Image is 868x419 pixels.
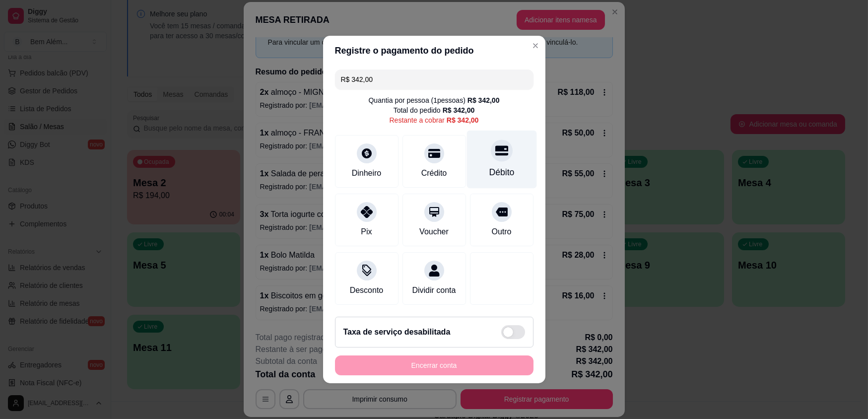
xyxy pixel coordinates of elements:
[419,226,449,238] div: Voucher
[369,95,500,105] div: Quantia por pessoa ( 1 pessoas)
[343,326,451,338] h2: Taxa de serviço desabilitada
[443,105,475,115] div: R$ 342,00
[350,284,384,296] div: Desconto
[491,226,511,238] div: Outro
[489,166,514,179] div: Débito
[352,167,382,179] div: Dinheiro
[341,70,528,89] input: Ex.: hambúrguer de cordeiro
[528,38,543,54] button: Close
[390,115,479,125] div: Restante a cobrar
[361,226,372,238] div: Pix
[421,167,447,179] div: Crédito
[447,115,479,125] div: R$ 342,00
[394,105,475,115] div: Total do pedido
[467,95,500,105] div: R$ 342,00
[412,284,456,296] div: Dividir conta
[323,36,545,66] header: Registre o pagamento do pedido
